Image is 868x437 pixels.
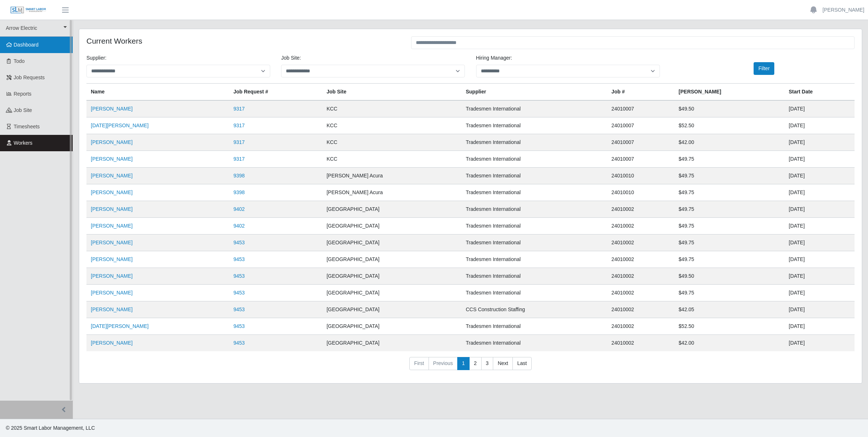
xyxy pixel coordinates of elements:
td: $49.75 [674,234,784,251]
td: $49.50 [674,100,784,117]
td: Tradesmen International [461,168,607,184]
label: Hiring Manager: [476,54,512,62]
td: Tradesmen International [461,285,607,301]
td: $49.75 [674,184,784,201]
a: 9453 [234,240,245,245]
td: [DATE] [784,117,855,134]
td: [DATE] [784,151,855,168]
span: Timesheets [14,124,40,129]
span: Dashboard [14,42,39,48]
td: [GEOGRAPHIC_DATA] [322,285,461,301]
a: [PERSON_NAME] [823,6,864,14]
span: © 2025 Smart Labor Management, LLC [6,425,95,431]
span: job site [14,107,32,113]
a: [PERSON_NAME] [91,206,133,212]
td: Tradesmen International [461,117,607,134]
td: [GEOGRAPHIC_DATA] [322,251,461,268]
td: 24010010 [607,168,674,184]
td: $49.50 [674,268,784,285]
td: $49.75 [674,251,784,268]
td: [GEOGRAPHIC_DATA] [322,268,461,285]
td: [PERSON_NAME] Acura [322,168,461,184]
td: [DATE] [784,285,855,301]
a: 1 [457,357,470,370]
td: [GEOGRAPHIC_DATA] [322,301,461,318]
a: 9453 [234,256,245,262]
td: $42.05 [674,301,784,318]
td: [GEOGRAPHIC_DATA] [322,218,461,234]
td: 24010010 [607,184,674,201]
td: 24010002 [607,218,674,234]
img: SLM Logo [10,6,46,14]
td: Tradesmen International [461,251,607,268]
a: [PERSON_NAME] [91,306,133,312]
a: [PERSON_NAME] [91,340,133,346]
a: [PERSON_NAME] [91,290,133,296]
a: 9453 [234,323,245,329]
td: CCS Construction Staffing [461,301,607,318]
td: $52.50 [674,117,784,134]
a: 9402 [234,223,245,229]
a: [DATE][PERSON_NAME] [91,123,149,128]
a: [PERSON_NAME] [91,173,133,179]
td: $49.75 [674,285,784,301]
button: Filter [754,62,774,75]
td: [GEOGRAPHIC_DATA] [322,234,461,251]
a: Next [493,357,513,370]
td: [DATE] [784,251,855,268]
span: Workers [14,140,33,146]
a: 9398 [234,173,245,179]
th: Supplier [461,84,607,101]
td: [DATE] [784,168,855,184]
td: Tradesmen International [461,268,607,285]
a: 9317 [234,106,245,112]
th: [PERSON_NAME] [674,84,784,101]
a: [PERSON_NAME] [91,139,133,145]
a: [PERSON_NAME] [91,156,133,162]
td: $49.75 [674,201,784,218]
a: 2 [469,357,482,370]
td: 24010002 [607,234,674,251]
td: [DATE] [784,335,855,352]
a: 9317 [234,123,245,128]
a: 9453 [234,306,245,312]
h4: Current Workers [86,36,400,45]
td: KCC [322,134,461,151]
td: Tradesmen International [461,218,607,234]
td: [DATE] [784,201,855,218]
a: 9317 [234,156,245,162]
td: Tradesmen International [461,151,607,168]
td: 24010007 [607,100,674,117]
td: [GEOGRAPHIC_DATA] [322,335,461,352]
th: Job Request # [229,84,323,101]
nav: pagination [86,357,855,376]
td: $42.00 [674,134,784,151]
td: [DATE] [784,184,855,201]
td: 24010007 [607,117,674,134]
td: [DATE] [784,301,855,318]
td: KCC [322,117,461,134]
td: [GEOGRAPHIC_DATA] [322,201,461,218]
label: job site: [281,54,301,62]
a: [PERSON_NAME] [91,189,133,195]
th: Start Date [784,84,855,101]
td: [DATE] [784,268,855,285]
td: $49.75 [674,168,784,184]
td: 24010002 [607,285,674,301]
td: KCC [322,100,461,117]
a: [PERSON_NAME] [91,106,133,112]
td: 24010002 [607,201,674,218]
td: 24010002 [607,251,674,268]
td: $49.75 [674,218,784,234]
td: 24010002 [607,301,674,318]
td: 24010002 [607,318,674,335]
td: [DATE] [784,134,855,151]
th: Job # [607,84,674,101]
a: [PERSON_NAME] [91,256,133,262]
a: 9453 [234,340,245,346]
span: Job Requests [14,75,45,80]
a: 9402 [234,206,245,212]
td: [PERSON_NAME] Acura [322,184,461,201]
td: KCC [322,151,461,168]
label: Supplier: [86,54,106,62]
